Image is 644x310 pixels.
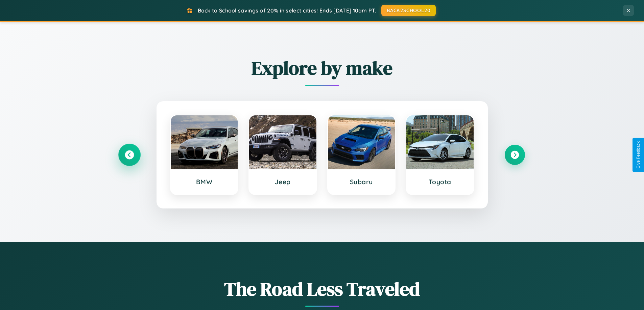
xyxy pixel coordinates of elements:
[413,178,467,186] h3: Toyota
[335,178,388,186] h3: Subaru
[381,5,436,16] button: BACK2SCHOOL20
[636,141,641,169] div: Give Feedback
[198,7,376,14] span: Back to School savings of 20% in select cities! Ends [DATE] 10am PT.
[256,178,310,186] h3: Jeep
[177,178,231,186] h3: BMW
[119,55,525,81] h2: Explore by make
[119,276,525,302] h1: The Road Less Traveled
